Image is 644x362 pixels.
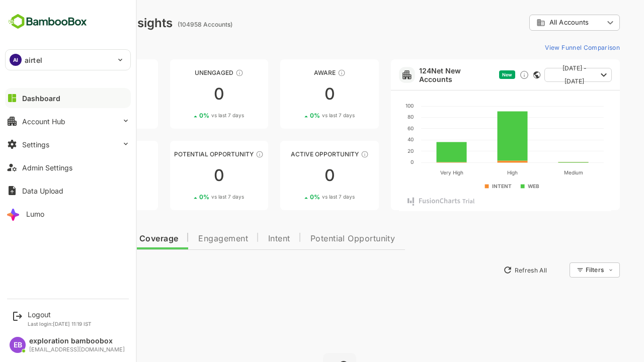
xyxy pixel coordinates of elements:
[384,66,460,83] a: 124Net New Accounts
[5,12,90,31] img: BambooboxFullLogoMark.5f36c76dfaba33ec1ec1367b70bb1252.svg
[245,86,344,102] div: 0
[472,169,482,176] text: High
[34,235,143,243] span: Data Quality and Coverage
[501,18,569,27] div: All Accounts
[66,112,99,119] span: vs last 7 days
[5,204,131,224] button: Lumo
[22,187,63,195] div: Data Upload
[135,167,233,184] div: 0
[405,169,428,176] text: Very High
[25,55,42,65] p: airtel
[135,150,233,158] div: Potential Opportunity
[494,13,585,33] div: All Accounts
[5,111,131,131] button: Account Hub
[24,150,123,158] div: Engaged
[220,150,228,158] div: These accounts are MQAs and can be passed on to Inside Sales
[176,193,209,201] span: vs last 7 days
[275,112,319,119] div: 0 %
[5,180,131,201] button: Data Upload
[85,150,93,158] div: These accounts are warm, further nurturing would qualify them to MQAs
[275,235,360,243] span: Potential Opportunity
[372,125,378,131] text: 60
[22,163,72,172] div: Admin Settings
[29,337,125,345] div: exploration bamboobox
[163,235,213,243] span: Engagement
[498,71,505,78] div: This card does not support filter and segments
[24,86,123,102] div: 0
[24,16,137,30] div: Dashboard Insights
[550,266,569,274] div: Filters
[514,19,553,26] span: All Accounts
[372,148,378,154] text: 20
[245,59,344,129] a: AwareThese accounts have just entered the buying cycle and need further nurturing00%vs last 7 days
[142,21,200,28] ag: (104958 Accounts)
[22,117,65,126] div: Account Hub
[200,69,208,77] div: These accounts have not shown enough engagement and need nurturing
[164,193,209,201] div: 0 %
[135,141,233,210] a: Potential OpportunityThese accounts are MQAs and can be passed on to Inside Sales00%vs last 7 days
[28,321,92,327] p: Last login: [DATE] 11:19 IST
[326,150,334,158] div: These accounts have open opportunities which might be at any of the Sales Stages
[287,112,319,119] span: vs last 7 days
[135,86,233,102] div: 0
[245,69,344,76] div: Aware
[5,88,131,108] button: Dashboard
[5,134,131,154] button: Settings
[22,140,49,149] div: Settings
[233,235,255,243] span: Intent
[245,150,344,158] div: Active Opportunity
[10,337,26,353] div: EB
[176,112,209,119] span: vs last 7 days
[302,69,310,77] div: These accounts have just entered the buying cycle and need further nurturing
[164,112,209,119] div: 0 %
[484,70,494,80] div: Discover new ICP-fit accounts showing engagement — via intent surges, anonymous website visits, L...
[54,193,99,201] div: 0 %
[372,114,378,120] text: 80
[549,261,585,279] div: Filters
[135,59,233,129] a: UnengagedThese accounts have not shown enough engagement and need nurturing00%vs last 7 days
[54,112,99,119] div: 0 %
[287,193,319,201] span: vs last 7 days
[245,141,344,210] a: Active OpportunityThese accounts have open opportunities which might be at any of the Sales Stage...
[24,59,123,129] a: UnreachedThese accounts have not been engaged with for a defined time period00%vs last 7 days
[90,69,98,77] div: These accounts have not been engaged with for a defined time period
[517,62,561,88] span: [DATE] - [DATE]
[24,69,123,76] div: Unreached
[22,94,60,103] div: Dashboard
[529,169,548,175] text: Medium
[370,103,378,109] text: 100
[375,159,378,165] text: 0
[28,310,92,319] div: Logout
[6,50,130,70] div: AIairtel
[467,72,477,77] span: New
[506,39,585,55] button: View Funnel Comparison
[26,210,44,218] div: Lumo
[66,193,99,201] span: vs last 7 days
[275,193,319,201] div: 0 %
[372,136,378,142] text: 40
[245,167,344,184] div: 0
[24,141,123,210] a: EngagedThese accounts are warm, further nurturing would qualify them to MQAs00%vs last 7 days
[24,167,123,184] div: 0
[10,54,22,66] div: AI
[509,68,577,82] button: [DATE] - [DATE]
[5,157,131,177] button: Admin Settings
[29,346,125,353] div: [EMAIL_ADDRESS][DOMAIN_NAME]
[463,262,516,278] button: Refresh All
[24,261,98,279] button: New Insights
[135,69,233,76] div: Unengaged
